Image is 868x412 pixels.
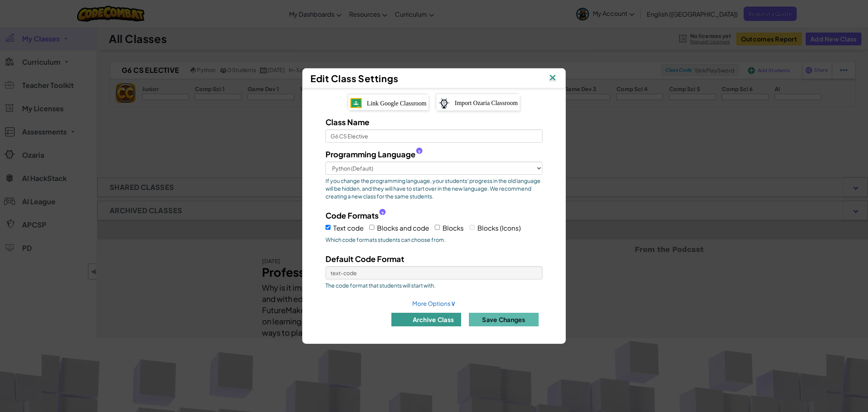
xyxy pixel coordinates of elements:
[435,225,440,230] input: Blocks
[325,225,331,230] input: Text code
[412,300,456,307] a: More Options
[369,225,374,230] input: Blocks and code
[325,177,542,200] span: If you change the programming language, your students' progress in the old language will be hidde...
[469,313,539,326] button: Save Changes
[367,100,427,107] span: Link Google Classroom
[377,224,429,232] span: Blocks and code
[381,210,384,217] span: ?
[333,224,363,232] span: Text code
[451,298,456,307] span: ∨
[418,149,421,155] span: ?
[477,224,521,232] span: Blocks (Icons)
[325,210,379,221] span: Code Formats
[310,72,398,84] span: Edit Class Settings
[470,225,475,230] input: Blocks (Icons)
[325,236,542,243] span: Which code formats students can choose from.
[325,254,404,264] span: Default Code Format
[325,148,415,160] span: Programming Language
[443,224,464,232] span: Blocks
[455,100,518,106] span: Import Ozaria Classroom
[438,98,450,109] img: ozaria-logo.png
[350,98,362,108] img: IconGoogleClassroom.svg
[325,281,542,289] span: The code format that students will start with.
[399,315,408,324] img: IconArchive.svg
[548,72,558,84] img: IconClose.svg
[391,313,461,326] button: archive class
[325,117,369,127] span: Class Name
